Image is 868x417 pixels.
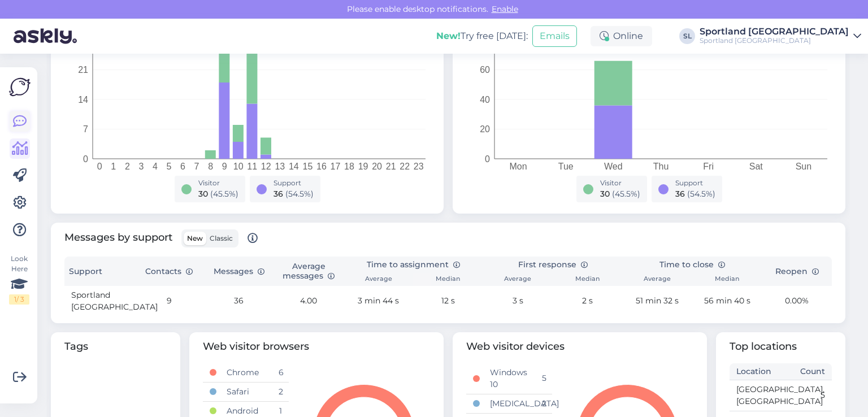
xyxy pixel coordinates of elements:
[134,257,203,286] th: Contacts
[436,31,461,41] b: New!
[125,162,130,171] tspan: 2
[466,339,693,354] span: Web visitor devices
[272,363,289,383] td: 6
[203,339,430,354] span: Web visitor browsers
[204,257,274,286] th: Messages
[153,162,158,171] tspan: 4
[692,286,762,316] td: 56 min 40 s
[488,4,522,14] span: Enable
[623,273,692,286] th: Average
[781,363,832,380] th: Count
[220,382,271,401] td: Safari
[700,27,849,36] div: Sportland [GEOGRAPHIC_DATA]
[600,178,640,188] div: Visitor
[198,189,208,199] span: 30
[275,162,285,171] tspan: 13
[289,162,299,171] tspan: 14
[553,273,622,286] th: Median
[97,162,102,171] tspan: 0
[730,380,781,411] td: [GEOGRAPHIC_DATA], [GEOGRAPHIC_DATA]
[483,363,535,394] td: Windows 10
[558,162,574,171] tspan: Tue
[480,95,490,105] tspan: 40
[233,162,244,171] tspan: 10
[222,162,227,171] tspan: 9
[436,29,528,43] div: Try free [DATE]:
[344,286,413,316] td: 3 min 44 s
[187,234,203,242] span: New
[274,189,283,199] span: 36
[623,257,762,273] th: Time to close
[413,286,483,316] td: 12 s
[344,273,413,286] th: Average
[194,162,199,171] tspan: 7
[83,154,88,164] tspan: 0
[167,162,172,171] tspan: 5
[480,124,490,134] tspan: 20
[796,162,811,171] tspan: Sun
[700,36,849,45] div: Sportland [GEOGRAPHIC_DATA]
[510,162,527,171] tspan: Mon
[653,162,669,171] tspan: Thu
[591,26,652,46] div: Online
[272,382,289,401] td: 2
[483,286,553,316] td: 3 s
[274,178,314,188] div: Support
[532,25,577,47] button: Emails
[261,162,271,171] tspan: 12
[730,339,832,354] span: Top locations
[483,394,535,413] td: [MEDICAL_DATA]
[675,178,715,188] div: Support
[762,286,832,316] td: 0.00%
[210,189,238,199] span: ( 45.5 %)
[781,380,832,411] td: 5
[483,257,623,273] th: First response
[749,162,763,171] tspan: Sat
[64,286,134,316] td: Sportland [GEOGRAPHIC_DATA]
[9,294,29,305] div: 1 / 3
[762,257,832,286] th: Reopen
[730,363,781,380] th: Location
[703,162,714,171] tspan: Fri
[331,162,341,171] tspan: 17
[111,162,116,171] tspan: 1
[480,65,490,75] tspan: 60
[700,27,861,45] a: Sportland [GEOGRAPHIC_DATA]Sportland [GEOGRAPHIC_DATA]
[600,189,610,199] span: 30
[274,286,343,316] td: 4.00
[64,339,167,354] span: Tags
[344,162,354,171] tspan: 18
[210,234,233,242] span: Classic
[679,28,695,44] div: SL
[204,286,274,316] td: 36
[78,95,88,105] tspan: 14
[180,162,185,171] tspan: 6
[285,189,314,199] span: ( 54.5 %)
[344,257,483,273] th: Time to assignment
[316,162,327,171] tspan: 16
[483,273,553,286] th: Average
[64,229,258,247] span: Messages by support
[612,189,640,199] span: ( 45.5 %)
[302,162,313,171] tspan: 15
[9,76,31,98] img: Askly Logo
[553,286,622,316] td: 2 s
[535,394,552,413] td: 2
[64,257,134,286] th: Support
[623,286,692,316] td: 51 min 32 s
[138,162,144,171] tspan: 3
[198,178,238,188] div: Visitor
[83,124,88,134] tspan: 7
[414,162,424,171] tspan: 23
[9,254,29,305] div: Look Here
[386,162,396,171] tspan: 21
[134,286,203,316] td: 9
[485,154,490,164] tspan: 0
[604,162,623,171] tspan: Wed
[535,363,552,394] td: 5
[78,65,88,75] tspan: 21
[675,189,685,199] span: 36
[400,162,410,171] tspan: 22
[413,273,483,286] th: Median
[372,162,382,171] tspan: 20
